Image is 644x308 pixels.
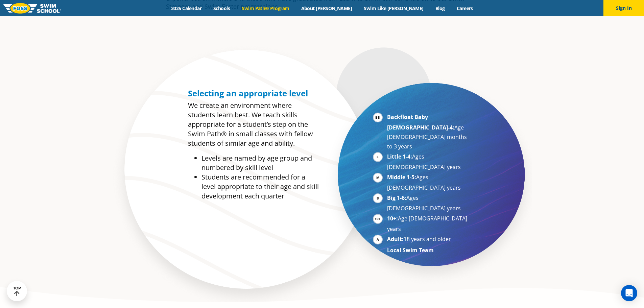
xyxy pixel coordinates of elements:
strong: 10+: [387,215,398,222]
li: Levels are named by age group and numbered by skill level [201,153,319,172]
a: About [PERSON_NAME] [295,5,358,11]
a: Swim Like [PERSON_NAME] [358,5,430,11]
strong: Big 1-6: [387,194,406,202]
strong: Middle 1-5: [387,173,416,181]
strong: Local Swim Team [387,246,434,254]
strong: Adult: [387,235,404,243]
li: Age [DEMOGRAPHIC_DATA] years [387,214,470,234]
li: 18 years and older [387,234,470,245]
li: Ages [DEMOGRAPHIC_DATA] years [387,152,470,172]
li: Ages [DEMOGRAPHIC_DATA] years [387,193,470,213]
div: Open Intercom Messenger [621,285,637,301]
a: 2025 Calendar [165,5,208,11]
span: Selecting an appropriate level [188,88,308,99]
a: Careers [451,5,479,11]
a: Blog [429,5,451,11]
strong: Little 1-4: [387,153,412,160]
p: We create an environment where students learn best. We teach skills appropriate for a student’s s... [188,101,319,148]
a: Schools [208,5,236,11]
img: FOSS Swim School Logo [3,3,61,14]
div: TOP [13,286,21,297]
strong: Backfloat Baby [DEMOGRAPHIC_DATA]-4: [387,113,454,131]
li: Students are recommended for a level appropriate to their age and skill development each quarter [201,172,319,201]
li: Age [DEMOGRAPHIC_DATA] months to 3 years [387,112,470,151]
li: Ages [DEMOGRAPHIC_DATA] years [387,172,470,192]
a: Swim Path® Program [236,5,295,11]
